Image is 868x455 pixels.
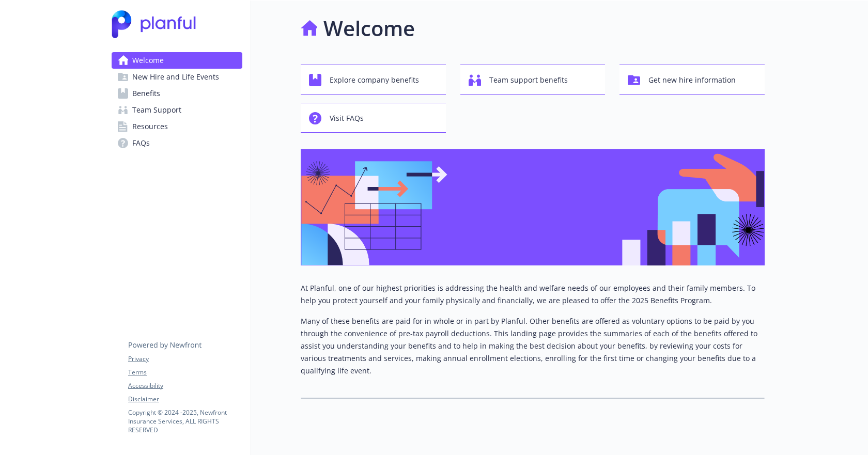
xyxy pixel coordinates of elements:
span: Team Support [132,102,181,118]
span: Get new hire information [648,70,736,90]
a: Welcome [112,52,242,69]
a: Accessibility [128,381,242,390]
img: overview page banner [301,149,765,265]
span: Team support benefits [489,70,568,90]
a: Benefits [112,85,242,102]
a: Privacy [128,354,242,364]
a: Resources [112,118,242,135]
p: At Planful, one of our highest priorities is addressing the health and welfare needs of our emplo... [301,282,765,307]
a: Terms [128,368,242,377]
span: New Hire and Life Events [132,69,219,85]
a: Team Support [112,102,242,118]
a: New Hire and Life Events [112,69,242,85]
span: Explore company benefits [330,70,419,90]
button: Get new hire information [619,65,765,95]
a: FAQs [112,135,242,151]
button: Team support benefits [460,65,606,95]
span: Benefits [132,85,160,102]
button: Visit FAQs [301,103,446,133]
span: Resources [132,118,168,135]
span: Visit FAQs [330,108,364,128]
button: Explore company benefits [301,65,446,95]
span: Welcome [132,52,164,69]
a: Disclaimer [128,395,242,404]
p: Many of these benefits are paid for in whole or in part by Planful. Other benefits are offered as... [301,315,765,377]
p: Copyright © 2024 - 2025 , Newfront Insurance Services, ALL RIGHTS RESERVED [128,408,242,434]
h1: Welcome [323,13,415,44]
span: FAQs [132,135,150,151]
